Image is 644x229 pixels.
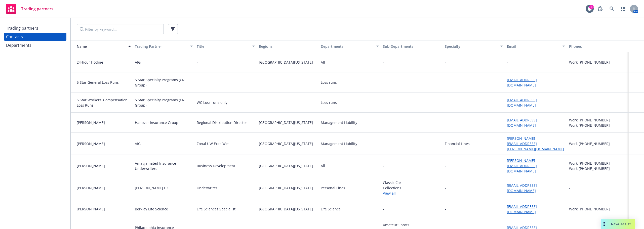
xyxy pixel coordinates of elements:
button: Sub-Departments [381,40,443,52]
div: 5 Star General Loss Runs [77,80,131,85]
div: Personal Lines [321,185,345,191]
div: Work: [PHONE_NUMBER] [569,161,627,166]
a: [EMAIL_ADDRESS][DOMAIN_NAME] [507,118,537,128]
div: Work: [PHONE_NUMBER] [569,60,627,65]
div: Amalgamated Insurance Underwriters [135,161,193,171]
span: Classic Car [383,180,441,185]
div: 24-hour Hotline [77,60,131,65]
span: Nova Assist [611,222,631,226]
a: View all [383,191,441,196]
div: Work: [PHONE_NUMBER] [569,206,627,212]
div: Business Development [197,163,235,168]
div: Trading partners [6,24,38,32]
div: - [445,80,446,85]
div: Departments [321,44,373,49]
a: Trading partners [4,24,66,32]
a: Departments [4,41,66,49]
div: Work: [PHONE_NUMBER] [569,123,627,128]
button: Email [505,40,567,52]
div: - [445,163,446,168]
span: - [259,80,317,85]
div: [PERSON_NAME] UK [135,185,169,191]
div: [PERSON_NAME] [77,206,131,212]
span: [GEOGRAPHIC_DATA][US_STATE] [259,120,317,125]
div: Zonal UW Exec West [197,141,231,146]
div: Berkley Life Science [135,206,168,212]
div: - [445,206,446,212]
button: Title [195,40,257,52]
div: - [569,80,570,85]
div: AIG [135,141,141,146]
a: [PERSON_NAME][EMAIL_ADDRESS][DOMAIN_NAME] [507,158,537,173]
div: Loss runs [321,100,337,105]
a: Search [607,4,617,14]
div: Management Liability [321,141,357,146]
button: Specialty [443,40,505,52]
div: 5 Star Workers' Compensation Loss Runs [77,97,131,108]
div: Name [73,44,125,49]
button: Trading Partner [133,40,195,52]
div: - [507,60,508,65]
div: [PERSON_NAME] [77,120,131,125]
div: All [321,163,325,168]
div: Regional Distribution Director [197,120,247,125]
div: - [445,60,446,65]
a: Report a Bug [595,4,605,14]
div: Work: [PHONE_NUMBER] [569,141,627,146]
div: - [569,185,570,191]
div: [PERSON_NAME] [77,163,131,168]
a: Trading partners [4,2,55,16]
div: - [445,120,446,125]
span: - [383,120,384,125]
div: Drag to move [601,219,607,229]
div: Trading Partner [135,44,187,49]
span: - [383,80,384,85]
button: Phones [567,40,629,52]
a: Contacts [4,33,66,41]
div: Life Sciences Specialist [197,206,235,212]
div: Hanover Insurance Group [135,120,178,125]
span: [GEOGRAPHIC_DATA][US_STATE] [259,206,317,212]
div: - [197,60,198,65]
button: Name [71,40,133,52]
div: WC Loss runs only [197,100,227,105]
div: Phones [569,44,627,49]
a: Switch app [618,4,628,14]
span: - [259,100,317,105]
div: [PERSON_NAME] [77,141,131,146]
a: [EMAIL_ADDRESS][DOMAIN_NAME] [507,204,537,214]
div: Financial Lines [445,141,470,146]
a: [EMAIL_ADDRESS][DOMAIN_NAME] [507,183,537,193]
div: Specialty [445,44,497,49]
span: [GEOGRAPHIC_DATA][US_STATE] [259,60,317,65]
a: [EMAIL_ADDRESS][DOMAIN_NAME] [507,77,537,87]
span: Trading partners [21,7,53,11]
span: Collections [383,185,441,191]
div: 2 [589,5,594,9]
div: 5 Star Specialty Programs (CRC Group) [135,77,193,88]
div: Underwriter [197,185,217,191]
div: Loss runs [321,80,337,85]
a: [EMAIL_ADDRESS][DOMAIN_NAME] [507,98,537,108]
span: - [383,206,384,212]
div: Life Science [321,206,341,212]
a: [PERSON_NAME][EMAIL_ADDRESS][PERSON_NAME][DOMAIN_NAME] [507,136,564,151]
div: 5 Star Specialty Programs (CRC Group) [135,97,193,108]
span: [GEOGRAPHIC_DATA][US_STATE] [259,163,317,168]
button: Regions [257,40,319,52]
div: AIG [135,60,141,65]
div: Sub-Departments [383,44,441,49]
div: - [569,100,570,105]
div: - [197,80,198,85]
span: - [383,100,384,105]
input: Filter by keyword... [77,24,164,34]
div: - [445,100,446,105]
div: Title [197,44,249,49]
div: Management Liability [321,120,357,125]
span: - [383,141,384,146]
span: [GEOGRAPHIC_DATA][US_STATE] [259,185,317,191]
button: Nova Assist [601,219,635,229]
span: [GEOGRAPHIC_DATA][US_STATE] [259,141,317,146]
div: [PERSON_NAME] [77,185,131,191]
